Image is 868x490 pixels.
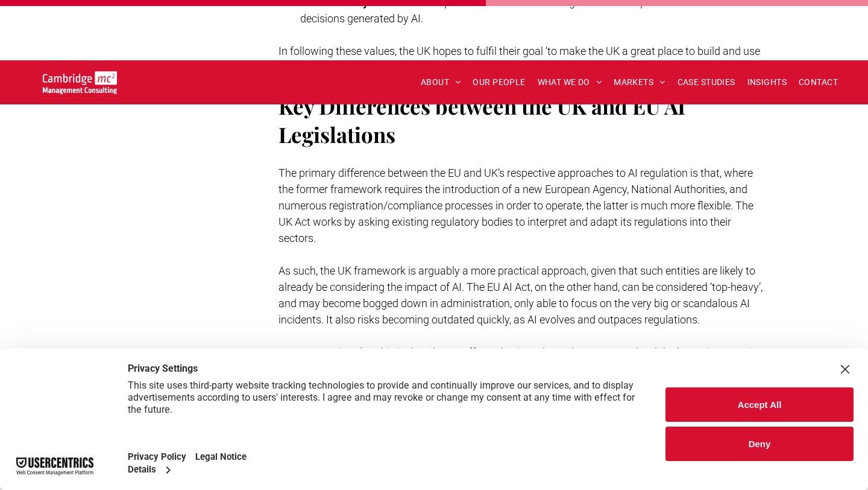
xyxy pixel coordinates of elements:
span: As such, the UK framework is arguably a more practical approach, given that such entities are lik... [278,264,763,326]
img: Go to Homepage [43,71,117,94]
a: CONTACT [793,73,844,92]
a: MARKETS [608,73,671,92]
span: One way to visualise this is that the EU offers a horizonal, top-down approach, while the UK is o... [278,346,763,391]
a: OUR PEOPLE [467,73,531,92]
span: The primary difference between the EU and UK’s respective approaches to AI regulation is that, wh... [278,167,753,244]
span: In following these values, the UK hopes to fulfil their goal ‘to make the UK a great place to bui... [278,45,760,74]
a: CASE STUDIES [671,73,741,92]
span: Key Differences between the UK and EU AI Legislations [278,92,685,148]
a: Your Business Transformed | Cambridge Management Consulting [43,73,117,86]
a: INSIGHTS [741,73,793,92]
a: ABOUT [415,73,467,92]
a: WHAT WE DO [532,73,608,92]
